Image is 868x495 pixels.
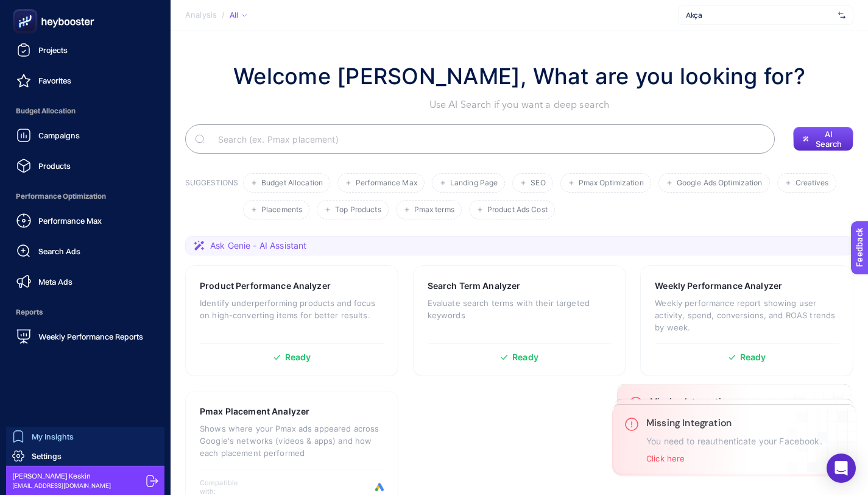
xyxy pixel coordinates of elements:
h3: SUGGESTIONS [185,178,238,219]
p: Evaluate search terms with their targeted keywords [428,297,612,321]
h3: Search Term Analyzer [428,280,521,292]
span: Creatives [796,179,829,188]
a: Performance Max [10,208,161,233]
p: Shows where your Pmax ads appeared across Google's networks (videos & apps) and how each placemen... [200,422,384,459]
span: Favorites [38,76,71,85]
a: Weekly Performance Reports [10,324,161,349]
span: Feedback [7,4,46,13]
a: Search Ads [10,239,161,263]
span: Analysis [185,10,217,20]
span: Product Ads Cost [487,205,548,215]
h3: Missing Integration [650,396,839,408]
span: AI Search [814,129,844,149]
a: Campaigns [10,123,161,148]
span: Performance Max [38,216,102,226]
span: Campaigns [38,130,80,140]
span: Weekly Performance Reports [38,332,143,341]
img: svg%3e [838,9,845,21]
span: Search Ads [38,246,80,256]
span: [EMAIL_ADDRESS][DOMAIN_NAME] [12,481,111,490]
a: Search Term AnalyzerEvaluate search terms with their targeted keywordsReady [413,265,626,376]
p: You need to reauthenticate your Facebook. [646,436,822,446]
span: Settings [32,451,62,461]
a: My Insights [6,427,164,446]
span: Ready [740,353,766,361]
a: Meta Ads [10,269,161,294]
span: Landing Page [450,179,498,188]
span: Performance Optimization [10,184,161,208]
span: Products [38,161,71,171]
button: AI Search [793,127,853,151]
p: Identify underperforming products and focus on high-converting items for better results. [200,297,384,321]
a: Product Performance AnalyzerIdentify underperforming products and focus on high-converting items ... [185,265,398,376]
input: Search [208,122,765,156]
h3: Product Performance Analyzer [200,280,331,292]
span: Ask Genie - AI Assistant [210,240,306,252]
span: Performance Max [356,179,417,188]
a: Products [10,154,161,178]
a: Favorites [10,68,161,93]
span: Ready [512,353,538,361]
span: My Insights [32,432,74,441]
button: Click here [646,454,685,463]
span: Meta Ads [38,277,72,287]
p: Weekly performance report showing user activity, spend, conversions, and ROAS trends by week. [655,297,839,333]
span: [PERSON_NAME] Keskin [12,471,111,481]
a: Settings [6,446,164,466]
a: Weekly Performance AnalyzerWeekly performance report showing user activity, spend, conversions, a... [640,265,853,376]
div: All [230,10,247,20]
span: Akça [686,10,833,20]
span: SEO [531,179,545,188]
span: Projects [38,45,68,55]
a: Projects [10,38,161,62]
h3: Weekly Performance Analyzer [655,280,782,292]
span: Pmax terms [414,205,454,215]
span: Top Products [335,205,381,215]
span: Google Ads Optimization [677,179,763,188]
div: Open Intercom Messenger [827,454,856,483]
h1: Welcome [PERSON_NAME], What are you looking for? [233,60,805,93]
span: Reports [10,300,161,324]
h3: Pmax Placement Analyzer [200,405,309,418]
span: Budget Allocation [10,99,161,123]
span: Budget Allocation [261,179,323,188]
span: / [222,10,225,20]
h3: Missing Integration [646,417,822,429]
span: Placements [261,205,302,215]
p: Use AI Search if you want a deep search [233,98,805,112]
span: Ready [285,353,311,361]
span: Pmax Optimization [579,179,644,188]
